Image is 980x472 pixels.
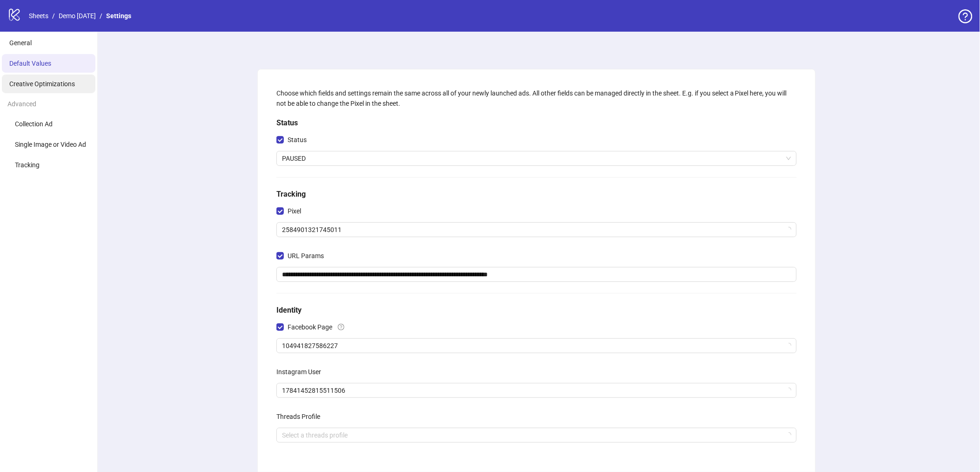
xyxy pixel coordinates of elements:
li: / [52,11,55,21]
a: Settings [104,11,133,21]
span: Creative Optimizations [9,80,75,88]
h5: Status [276,117,797,129]
span: Tracking [15,161,40,169]
span: Status [284,135,310,145]
span: question-circle [338,324,344,330]
span: question-circle [959,9,973,23]
span: URL Params [284,251,328,261]
div: Choose which fields and settings remain the same across all of your newly launched ads. All other... [276,88,797,109]
span: 2584901321745011 [282,223,791,237]
li: / [100,11,102,21]
span: Pixel [284,206,305,216]
span: PAUSED [282,151,791,165]
span: 17841452815511506 [282,383,791,397]
span: Collection Ad [15,120,53,128]
h5: Tracking [276,189,797,200]
span: General [9,39,32,47]
span: loading [785,387,793,395]
span: Single Image or Video Ad [15,141,86,148]
span: Default Values [9,60,51,67]
span: Facebook Page [284,322,336,332]
label: Instagram User [276,364,327,379]
a: Sheets [27,11,50,21]
span: 104941827586227 [282,339,791,353]
label: Threads Profile [276,409,326,424]
span: loading [785,226,793,234]
span: loading [785,431,793,439]
a: Demo [DATE] [57,11,98,21]
span: loading [785,342,793,350]
h5: Identity [276,305,797,316]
